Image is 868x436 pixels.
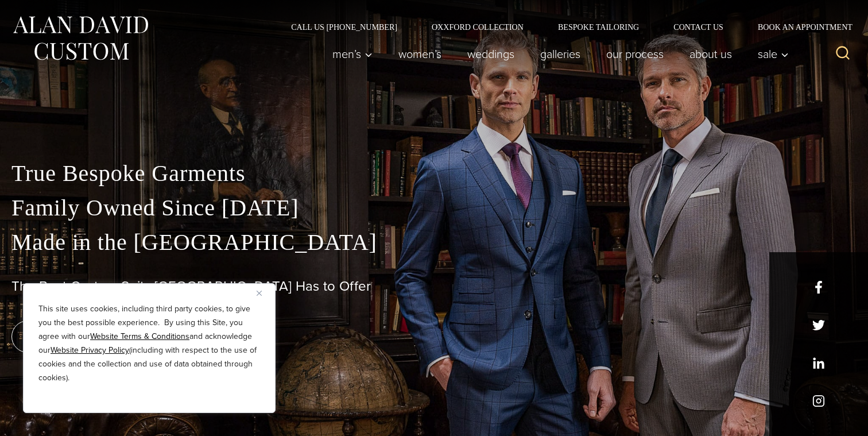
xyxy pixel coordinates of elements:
img: Alan David Custom [11,13,149,64]
a: About Us [677,43,745,65]
a: Oxxford Collection [414,23,541,31]
button: Close [257,286,270,300]
a: Contact Us [656,23,741,31]
span: Men’s [332,48,373,60]
a: Our Process [594,43,677,65]
button: View Search Form [829,40,857,68]
p: True Bespoke Garments Family Owned Since [DATE] Made in the [GEOGRAPHIC_DATA] [11,156,857,260]
a: book an appointment [11,321,172,353]
p: This site uses cookies, including third party cookies, to give you the best possible experience. ... [38,302,260,385]
nav: Primary Navigation [320,43,795,65]
a: Women’s [386,43,455,65]
a: Website Privacy Policy [51,344,129,356]
a: Website Terms & Conditions [90,330,189,342]
img: Close [257,291,262,296]
a: Galleries [528,43,594,65]
a: Book an Appointment [741,23,857,31]
a: Call Us [PHONE_NUMBER] [274,23,414,31]
span: Sale [758,48,789,60]
nav: Secondary Navigation [274,23,857,31]
h1: The Best Custom Suits [GEOGRAPHIC_DATA] Has to Offer [11,278,857,295]
a: Bespoke Tailoring [541,23,656,31]
a: weddings [455,43,528,65]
